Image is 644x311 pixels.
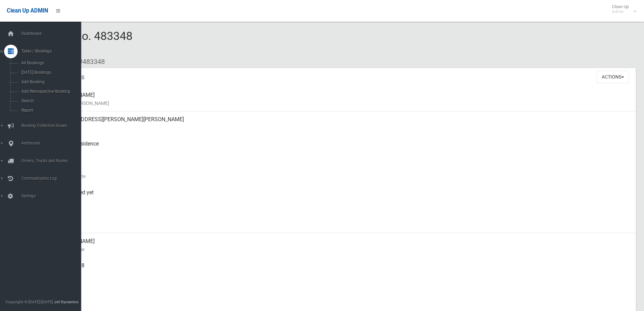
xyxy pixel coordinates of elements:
[54,172,630,180] small: Collection Date
[54,136,630,160] div: Front of Residence
[54,111,630,136] div: [STREET_ADDRESS][PERSON_NAME][PERSON_NAME]
[54,270,630,278] small: Mobile
[19,194,86,198] span: Settings
[19,70,80,75] span: [DATE] Bookings
[19,31,86,36] span: Dashboard
[54,209,630,233] div: [DATE]
[54,99,630,107] small: Name of [PERSON_NAME]
[54,299,78,304] strong: Jet Dynamics
[54,184,630,209] div: Not collected yet
[54,245,630,253] small: Contact Name
[7,7,48,14] span: Clean Up ADMIN
[54,294,630,302] small: Landline
[74,55,105,68] li: #483348
[19,123,86,128] span: Booking Collection Issues
[54,282,630,306] div: None given
[19,49,86,53] span: Tasks / Bookings
[19,98,80,103] span: Search
[54,197,630,205] small: Collected At
[54,160,630,184] div: [DATE]
[609,4,636,14] span: Clean Up
[54,233,630,258] div: [PERSON_NAME]
[30,29,133,55] span: Booking No. 483348
[54,258,630,282] div: 0415932818
[19,61,80,65] span: All Bookings
[19,158,86,163] span: Drivers, Trucks and Routes
[19,108,80,113] span: Report
[612,9,629,14] small: Admin
[597,71,629,83] button: Actions
[19,89,80,94] span: Add Retrospective Booking
[19,141,86,146] span: Addresses
[54,87,630,111] div: [PERSON_NAME]
[54,221,630,229] small: Zone
[5,299,53,304] span: Copyright © [DATE]-[DATE]
[54,148,630,156] small: Pickup Point
[19,176,86,181] span: Communication Log
[54,124,630,132] small: Address
[19,80,80,84] span: Add Booking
